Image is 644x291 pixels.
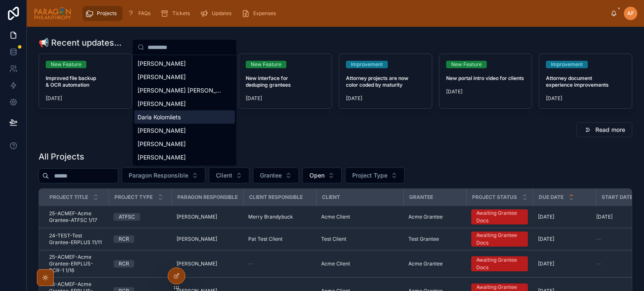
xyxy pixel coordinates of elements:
[546,75,609,88] strong: Attorney document experience improvements
[408,214,443,220] span: Acme Grantee
[49,232,104,246] a: 24-TEST-Test Grantee-ERPLUS 11/11
[538,260,591,267] a: [DATE]
[339,54,432,109] a: ImprovementAttorney projects are now color coded by maturity[DATE]
[46,95,125,102] span: [DATE]
[253,167,299,183] button: Select Button
[627,10,634,17] span: AF
[177,236,217,242] span: [PERSON_NAME]
[138,113,181,121] span: Daria Kolomiiets
[345,167,405,183] button: Select Button
[248,214,311,220] a: Merry Brandybuck
[471,256,528,271] a: Awaiting Grantee Docs
[49,194,88,201] span: Project Title
[546,95,625,102] span: [DATE]
[177,214,217,220] span: [PERSON_NAME]
[122,167,205,183] button: Select Button
[538,236,591,242] a: [DATE]
[39,54,132,109] a: New FeatureImproved file backup & OCR automation[DATE]
[346,75,410,88] strong: Attorney projects are now color coded by maturity
[138,100,186,108] span: [PERSON_NAME]
[595,126,625,134] span: Read more
[114,260,166,268] a: RCR
[551,61,583,68] div: Improvement
[476,256,523,271] div: Awaiting Grantee Docs
[177,194,238,201] span: Paragon Responsible
[446,75,524,81] strong: New portal intro video for clients
[248,236,283,242] span: Pat Test Client
[248,260,253,267] span: --
[177,236,238,242] a: [PERSON_NAME]
[138,59,186,68] span: [PERSON_NAME]
[408,236,461,242] a: Test Grantee
[209,167,249,183] button: Select Button
[476,232,523,247] div: Awaiting Grantee Docs
[409,194,433,201] span: Grantee
[321,236,398,242] a: Test Client
[119,235,129,243] div: RCR
[260,171,282,180] span: Grantee
[138,10,151,17] span: FAQs
[239,54,332,109] a: New FeatureNew interface for deduping grantees[DATE]
[49,210,104,224] span: 25-ACMEF-Acme Grantee-ATFSC 1/17
[539,54,632,109] a: ImprovementAttorney document experience improvements[DATE]
[114,235,166,243] a: RCR
[408,214,461,220] a: Acme Grantee
[239,6,282,21] a: Expenses
[216,171,232,180] span: Client
[138,126,186,135] span: [PERSON_NAME]
[246,95,325,102] span: [DATE]
[302,167,342,183] button: Select Button
[78,4,610,23] div: scrollable content
[138,86,221,95] span: [PERSON_NAME] [PERSON_NAME]
[119,260,129,268] div: RCR
[602,194,633,201] span: Start Date
[39,151,84,162] h1: All Projects
[539,194,563,201] span: Due Date
[248,236,311,242] a: Pat Test Client
[321,214,398,220] a: Acme Client
[408,260,443,267] span: Acme Grantee
[472,194,517,201] span: Project Status
[321,260,350,267] span: Acme Client
[251,61,281,68] div: New Feature
[177,260,238,267] a: [PERSON_NAME]
[177,214,238,220] a: [PERSON_NAME]
[596,260,601,267] span: --
[439,54,532,109] a: New FeatureNew portal intro video for clients[DATE]
[138,140,186,148] span: [PERSON_NAME]
[158,6,196,21] a: Tickets
[321,214,350,220] span: Acme Client
[471,232,528,247] a: Awaiting Grantee Docs
[197,6,237,21] a: Updates
[476,209,523,224] div: Awaiting Grantee Docs
[177,260,217,267] span: [PERSON_NAME]
[129,171,188,180] span: Paragon Responsible
[538,260,554,267] span: [DATE]
[124,6,156,21] a: FAQs
[538,214,554,220] span: [DATE]
[471,209,528,224] a: Awaiting Grantee Docs
[408,236,439,242] span: Test Grantee
[451,61,482,68] div: New Feature
[248,214,293,220] span: Merry Brandybuck
[248,260,311,267] a: --
[46,75,97,88] strong: Improved file backup & OCR automation
[446,88,525,95] span: [DATE]
[114,213,166,221] a: ATFSC
[321,260,398,267] a: Acme Client
[114,194,153,201] span: Project Type
[249,194,303,201] span: Client Responsible
[51,61,81,68] div: New Feature
[49,254,104,274] a: 25-ACMEF-Acme Grantee-ERPLUS-RCR-1 1/16
[83,6,122,21] a: Projects
[138,153,186,162] span: [PERSON_NAME]
[321,236,346,242] span: Test Client
[253,10,276,17] span: Expenses
[576,122,632,137] button: Read more
[352,171,387,180] span: Project Type
[212,10,231,17] span: Updates
[538,236,554,242] span: [DATE]
[346,95,425,102] span: [DATE]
